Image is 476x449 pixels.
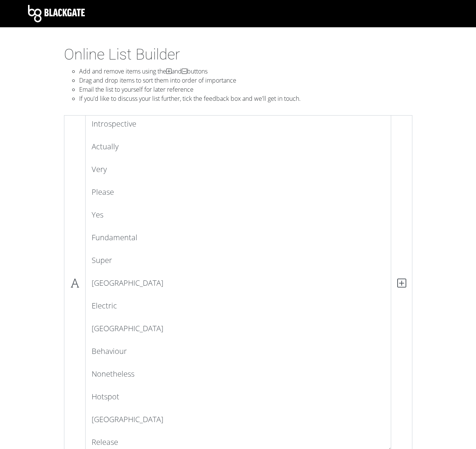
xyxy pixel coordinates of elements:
[79,76,412,85] li: Drag and drop items to sort them into order of importance
[28,5,85,22] img: Blackgate
[79,67,412,76] li: Add and remove items using the and buttons
[79,94,412,103] li: If you'd like to discuss your list further, tick the feedback box and we'll get in touch.
[79,85,412,94] li: Email the list to yourself for later reference
[64,45,412,64] h1: Online List Builder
